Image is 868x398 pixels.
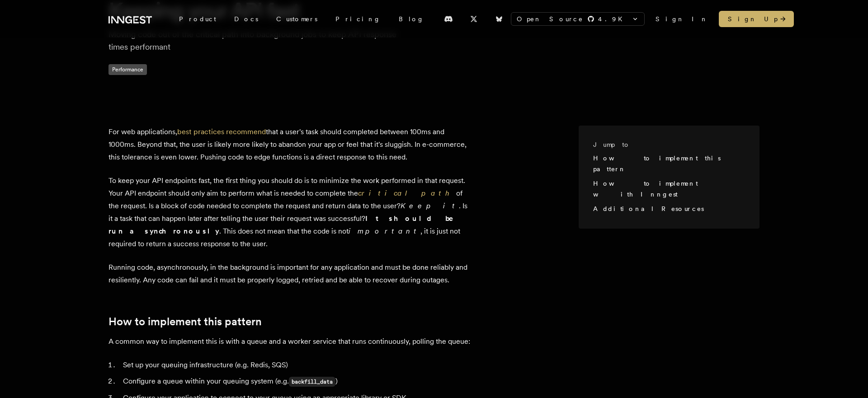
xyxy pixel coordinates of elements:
a: Customers [267,11,326,27]
a: Sign Up [719,11,794,27]
p: To keep your API endpoints fast, the first thing you should do is to minimize the work performed ... [108,174,470,250]
div: Product [170,11,225,27]
li: Configure a queue within your queuing system (e.g. ) [120,375,470,388]
em: important [349,227,420,235]
p: For web applications, that a user's task should completed between 100ms and 1000ms. Beyond that, ... [108,126,470,164]
li: Set up your queuing infrastructure (e.g. Redis, SQS) [120,359,470,371]
code: backfill_data [289,377,335,387]
a: Additional Resources [593,205,704,212]
a: How to implement with Inngest [593,180,698,198]
em: Keep it [401,201,459,210]
h3: Jump to [593,140,738,149]
span: Performance [108,64,147,75]
a: Bluesky [489,12,509,26]
p: A common way to implement this is with a queue and a worker service that runs continuously, polli... [108,335,470,348]
span: Open Source [517,14,584,23]
p: Running code, asynchronously, in the background is important for any application and must be done... [108,261,470,286]
a: Blog [390,11,433,27]
a: Docs [225,11,267,27]
a: How to implement this pattern [593,155,721,173]
h2: How to implement this pattern [108,315,470,328]
a: Sign In [656,14,708,23]
a: Discord [439,12,458,26]
p: Moving code out of the critical path into background jobs to keep API response times performant [108,28,398,53]
a: X [464,12,484,26]
span: 4.9 K [598,14,628,23]
a: Pricing [326,11,390,27]
a: critical path [358,189,456,197]
a: best practices recommend [177,127,266,136]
